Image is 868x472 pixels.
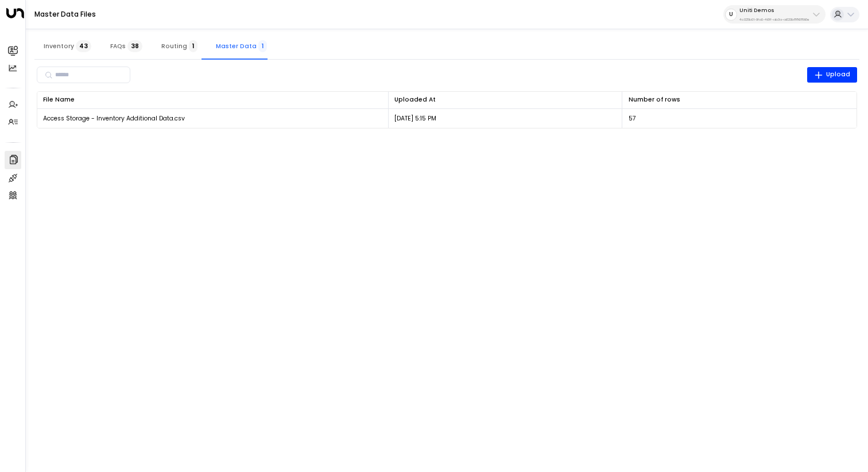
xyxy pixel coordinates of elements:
p: [DATE] 5:15 PM [394,114,436,123]
span: Master Data [216,42,267,50]
span: Inventory [44,42,91,50]
a: Master Data Files [34,9,96,19]
span: 1 [189,40,197,52]
button: Upload [807,67,858,83]
p: Uniti Demos [739,7,809,14]
div: Uploaded At [394,95,436,105]
span: Routing [161,42,197,50]
span: Upload [814,69,851,80]
p: 4c025b01-9fa0-46ff-ab3a-a620b886896e [739,17,809,22]
span: Access Storage - Inventory Additional Data.csv [43,114,185,123]
div: Number of rows [629,95,851,105]
button: UUniti Demos4c025b01-9fa0-46ff-ab3a-a620b886896e [723,5,826,24]
span: 38 [127,40,142,52]
span: 43 [76,40,91,52]
span: U [729,9,733,20]
div: File Name [43,95,75,105]
div: File Name [43,95,382,105]
span: 1 [258,40,267,52]
span: 57 [629,114,636,123]
div: Number of rows [629,95,680,105]
span: FAQs [110,42,142,50]
div: Uploaded At [394,95,616,105]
